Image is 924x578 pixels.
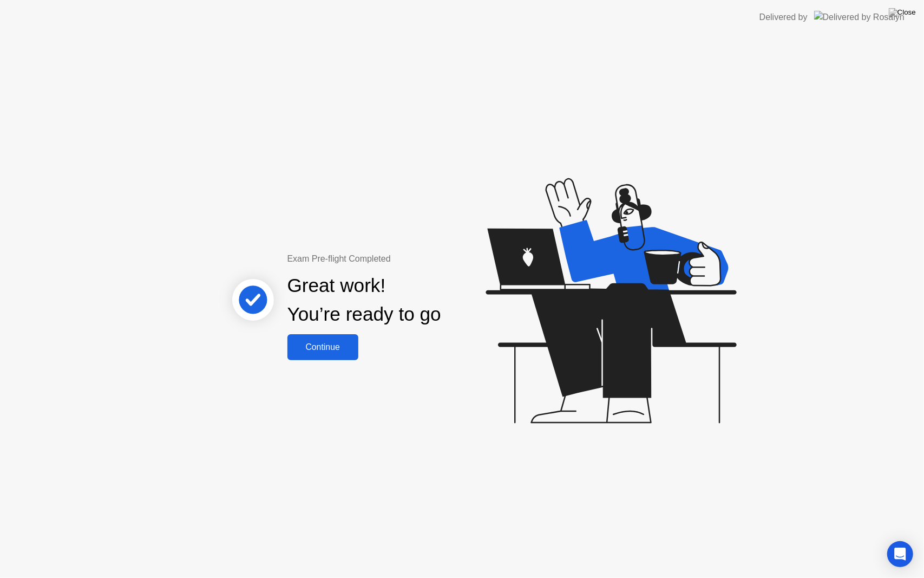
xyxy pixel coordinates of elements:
[759,11,808,24] div: Delivered by
[287,252,511,265] div: Exam Pre-flight Completed
[287,271,441,329] div: Great work! You’re ready to go
[814,11,905,23] img: Delivered by Rosalyn
[287,334,358,360] button: Continue
[889,8,916,17] img: Close
[291,342,355,352] div: Continue
[887,541,913,567] div: Open Intercom Messenger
